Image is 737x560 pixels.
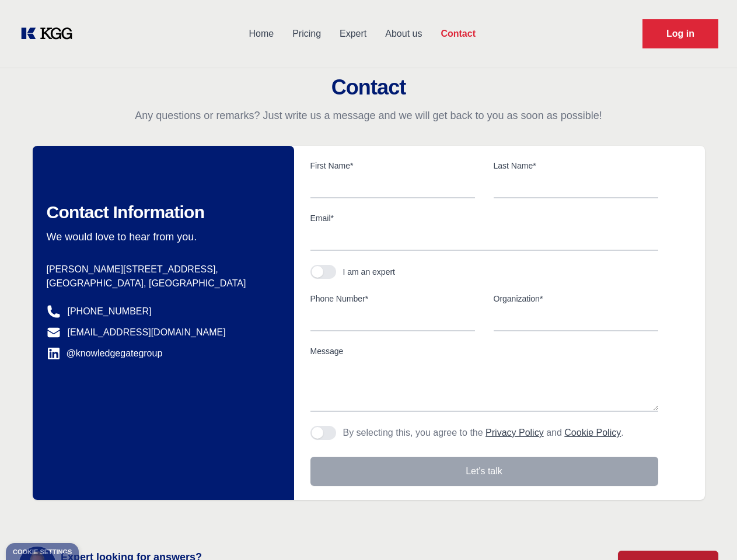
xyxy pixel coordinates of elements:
label: Last Name* [494,160,658,171]
label: Message [310,345,658,357]
label: Email* [310,212,658,224]
a: [EMAIL_ADDRESS][DOMAIN_NAME] [68,325,226,339]
a: Privacy Policy [485,428,544,437]
h2: Contact [14,76,723,99]
a: Home [239,19,283,49]
a: About us [376,19,431,49]
p: We would love to hear from you. [47,230,275,244]
p: [GEOGRAPHIC_DATA], [GEOGRAPHIC_DATA] [47,276,275,290]
div: Cookie settings [13,549,72,555]
label: Organization* [494,293,658,304]
iframe: Chat Widget [679,504,737,560]
button: Let's talk [310,457,658,486]
p: Any questions or remarks? Just write us a message and we will get back to you as soon as possible! [14,108,723,123]
a: Pricing [283,19,330,49]
div: I am an expert [343,266,396,278]
a: [PHONE_NUMBER] [68,304,152,318]
a: KOL Knowledge Platform: Talk to Key External Experts (KEE) [19,24,82,43]
a: @knowledgegategroup [47,346,163,360]
a: Cookie Policy [564,428,621,437]
a: Expert [330,19,376,49]
p: By selecting this, you agree to the and . [343,426,624,440]
h2: Contact Information [47,202,275,223]
label: First Name* [310,160,475,171]
label: Phone Number* [310,293,475,304]
a: Contact [431,19,485,49]
a: Request Demo [642,19,718,48]
p: [PERSON_NAME][STREET_ADDRESS], [47,262,275,276]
